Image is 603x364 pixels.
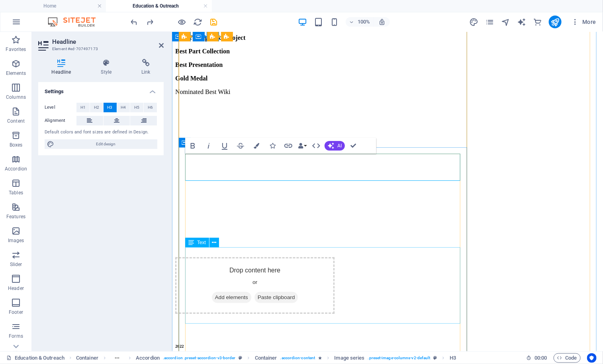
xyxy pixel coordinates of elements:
span: Edit design [57,139,155,149]
button: Data Bindings [297,138,308,154]
p: Slider [10,261,22,268]
i: Redo: Paste (Ctrl+Y, ⌘+Y) [146,18,155,27]
i: This element is a customizable preset [434,356,437,360]
button: Italic (⌘I) [201,138,216,154]
i: On resize automatically adjust zoom level to fit chosen device. [378,18,386,25]
i: This element is a customizable preset [239,356,243,360]
h6: Session time [526,353,547,363]
button: H1 [76,103,90,112]
span: Code [557,353,577,363]
span: More [571,18,596,26]
button: AI [325,141,345,151]
img: Editor Logo [46,17,106,27]
p: Accordion [5,166,27,172]
button: H4 [117,103,130,112]
span: H2 [94,103,99,112]
p: Features [6,213,25,220]
button: Code [554,353,581,363]
button: Strikethrough [233,138,248,154]
p: Elements [6,70,26,76]
p: Boxes [10,142,23,148]
span: H6 [148,103,153,112]
label: Level [45,103,76,112]
i: AI Writer [517,18,526,27]
button: More [568,16,599,28]
h4: Style [88,59,128,76]
button: reload [193,17,203,27]
span: Text [197,240,206,245]
div: Default colors and font sizes are defined in Design. [45,129,157,136]
span: H4 [121,103,126,112]
span: Paste clipboard [82,260,126,271]
h3: Element #ed-707497173 [52,45,148,53]
button: text_generator [517,17,527,27]
nav: breadcrumb [76,353,456,363]
button: Bold (⌘B) [185,138,200,154]
button: Edit design [45,139,157,149]
span: 00 00 [534,353,547,363]
button: save [209,17,219,27]
button: Icons [265,138,280,154]
span: : [540,355,541,361]
button: Link [281,138,296,154]
i: Commerce [533,18,542,27]
p: Favorites [6,46,26,53]
span: H5 [134,103,139,112]
button: Click here to leave preview mode and continue editing [177,17,187,27]
button: navigator [501,17,511,27]
h4: Education & Outreach [106,2,212,10]
div: Drop content here [3,225,162,282]
button: Underline (⌘U) [217,138,232,154]
span: Add elements [40,260,79,271]
button: Colors [249,138,264,154]
button: pages [485,17,495,27]
span: AI [337,143,342,148]
i: Publish [550,18,560,27]
p: Tables [9,190,23,196]
button: Confirm (⌘+⏎) [346,138,361,154]
span: Click to select. Double-click to edit [255,353,277,363]
h4: Settings [38,82,164,96]
span: . accordion .preset-accordion-v3-border [163,353,236,363]
p: Header [8,285,24,292]
span: Click to select. Double-click to edit [335,353,365,363]
button: commerce [533,17,542,27]
button: HTML [309,138,324,154]
span: Click to select. Double-click to edit [136,353,160,363]
p: Columns [6,94,26,100]
h4: Headline [38,59,88,76]
button: redo [145,17,155,27]
button: Usercentrics [587,353,597,363]
p: Forms [9,333,23,339]
span: . accordion-content [280,353,315,363]
i: Navigator [501,18,510,27]
button: H3 [104,103,117,112]
span: Click to select. Double-click to edit [76,353,98,363]
i: Undo: Duplicate elements (Ctrl+Z) [130,18,139,27]
button: H6 [144,103,157,112]
button: design [469,17,479,27]
span: H1 [80,103,86,112]
a: Click to cancel selection. Double-click to open Pages [6,353,65,363]
h6: 100% [358,17,370,27]
h4: Link [128,59,164,76]
i: Reload page [194,18,203,27]
span: H3 [108,103,113,112]
button: H5 [130,103,143,112]
label: Alignment [45,116,76,125]
span: Click to select. Double-click to edit [450,353,456,363]
button: 100% [346,17,374,27]
span: . preset-image-columns-v2-default [368,353,431,363]
i: Element contains an animation [318,356,322,360]
i: Save (Ctrl+S) [209,18,219,27]
h2: Headline [52,38,164,45]
p: Footer [9,309,23,315]
p: Content [7,118,25,124]
button: publish [549,16,562,28]
button: H2 [90,103,103,112]
i: Pages (Ctrl+Alt+S) [485,18,494,27]
button: undo [129,17,139,27]
p: Images [8,237,24,244]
